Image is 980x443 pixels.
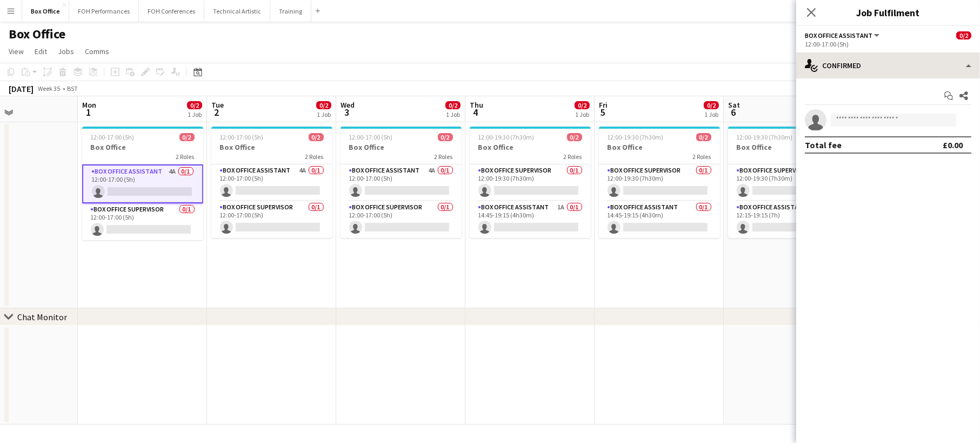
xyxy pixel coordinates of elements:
a: Jobs [54,44,78,58]
h3: Box Office [728,142,849,152]
app-card-role: Box Office Assistant1A0/114:45-19:15 (4h30m) [470,201,591,238]
span: 0/2 [179,133,195,141]
span: Fri [599,100,608,110]
div: Confirmed [796,52,980,78]
h3: Box Office [211,142,332,152]
span: Mon [82,100,96,110]
div: Chat Monitor [17,312,67,322]
app-job-card: 12:00-17:00 (5h)0/2Box Office2 RolesBox Office Assistant4A0/112:00-17:00 (5h) Box Office Supervis... [82,127,203,240]
div: Total fee [805,140,842,150]
app-card-role: Box Office Supervisor0/112:00-17:00 (5h) [341,201,462,238]
span: 2 Roles [693,153,711,161]
button: Technical Artistic [204,1,270,22]
span: Sat [728,100,740,110]
span: 12:00-19:30 (7h30m) [608,133,664,141]
app-job-card: 12:00-19:30 (7h30m)0/2Box Office2 RolesBox Office Supervisor0/112:00-19:30 (7h30m) Box Office Ass... [728,127,849,238]
a: View [4,44,28,58]
span: 0/2 [316,101,331,109]
span: Jobs [58,47,74,56]
div: 1 Job [446,110,460,118]
div: BST [67,84,78,92]
span: Tue [211,100,224,110]
div: £0.00 [943,140,963,150]
span: Week 35 [36,84,63,92]
h3: Box Office [470,142,591,152]
span: 0/2 [309,133,324,141]
button: Box Office Assistant [805,31,881,39]
span: Edit [35,47,47,56]
span: 12:00-17:00 (5h) [220,133,264,141]
app-card-role: Box Office Supervisor0/112:00-19:30 (7h30m) [728,164,849,201]
span: 12:00-19:30 (7h30m) [478,133,535,141]
span: 2 Roles [176,153,195,161]
span: 12:00-17:00 (5h) [349,133,393,141]
h3: Box Office [599,142,720,152]
span: Wed [341,100,355,110]
app-card-role: Box Office Supervisor0/112:00-19:30 (7h30m) [599,164,720,201]
app-card-role: Box Office Supervisor0/112:00-17:00 (5h) [211,201,332,238]
app-card-role: Box Office Assistant0/114:45-19:15 (4h30m) [599,201,720,238]
span: 4 [468,106,483,118]
span: 0/2 [696,133,711,141]
div: 1 Job [317,110,331,118]
span: 0/2 [438,133,453,141]
button: Box Office [22,1,69,22]
div: 1 Job [704,110,718,118]
span: 0/2 [575,101,590,109]
h3: Box Office [341,142,462,152]
span: 1 [81,106,96,118]
app-card-role: Box Office Supervisor0/112:00-19:30 (7h30m) [470,164,591,201]
span: 5 [597,106,608,118]
span: 6 [726,106,740,118]
span: View [9,47,24,56]
span: 2 Roles [305,153,324,161]
div: 12:00-17:00 (5h) [805,40,971,48]
span: Thu [470,100,483,110]
button: FOH Conferences [139,1,204,22]
span: 0/2 [445,101,461,109]
app-card-role: Box Office Assistant4A0/112:00-17:00 (5h) [341,164,462,201]
h3: Box Office [82,142,203,152]
div: [DATE] [9,83,34,94]
app-card-role: Box Office Assistant3A0/112:15-19:15 (7h) [728,201,849,238]
a: Comms [81,44,114,58]
span: 2 Roles [435,153,453,161]
span: 0/2 [956,31,971,39]
app-job-card: 12:00-17:00 (5h)0/2Box Office2 RolesBox Office Assistant4A0/112:00-17:00 (5h) Box Office Supervis... [341,127,462,238]
span: Box Office Assistant [805,31,872,39]
span: 0/2 [567,133,582,141]
span: 2 [210,106,224,118]
app-job-card: 12:00-19:30 (7h30m)0/2Box Office2 RolesBox Office Supervisor0/112:00-19:30 (7h30m) Box Office Ass... [599,127,720,238]
h1: Box Office [9,26,65,42]
span: 12:00-17:00 (5h) [91,133,135,141]
button: FOH Performances [69,1,139,22]
div: 1 Job [575,110,589,118]
app-card-role: Box Office Supervisor0/112:00-17:00 (5h) [82,203,203,240]
app-job-card: 12:00-19:30 (7h30m)0/2Box Office2 RolesBox Office Supervisor0/112:00-19:30 (7h30m) Box Office Ass... [470,127,591,238]
app-job-card: 12:00-17:00 (5h)0/2Box Office2 RolesBox Office Assistant4A0/112:00-17:00 (5h) Box Office Supervis... [211,127,332,238]
div: 1 Job [188,110,202,118]
button: Training [270,1,311,22]
span: 0/2 [704,101,719,109]
span: Comms [85,47,109,56]
h3: Job Fulfilment [796,5,980,19]
app-card-role: Box Office Assistant4A0/112:00-17:00 (5h) [82,164,203,203]
span: 12:00-19:30 (7h30m) [737,133,793,141]
a: Edit [30,44,51,58]
span: 2 Roles [564,153,582,161]
app-card-role: Box Office Assistant4A0/112:00-17:00 (5h) [211,164,332,201]
span: 3 [339,106,355,118]
span: 0/2 [187,101,202,109]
